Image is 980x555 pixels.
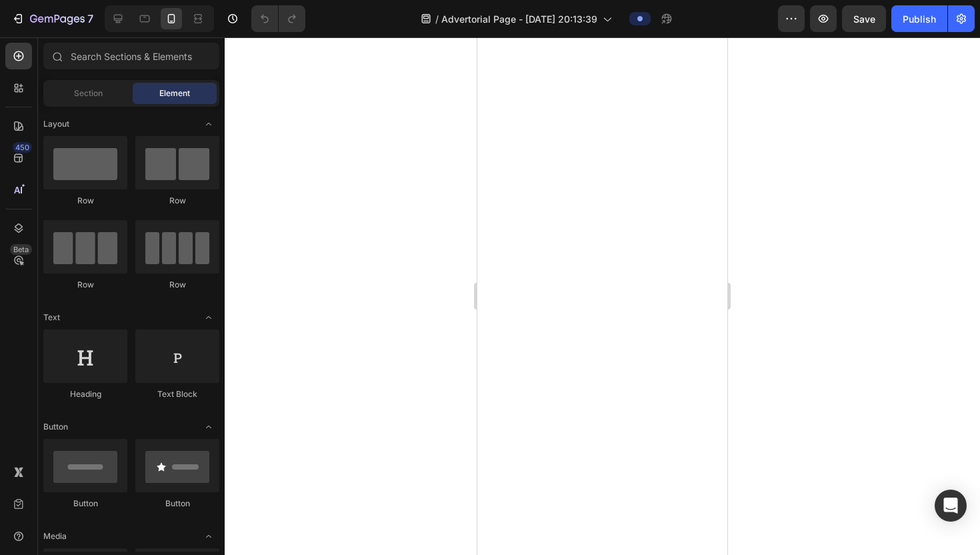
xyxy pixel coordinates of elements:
[135,498,219,510] div: Button
[43,498,127,510] div: Button
[5,5,99,32] button: 7
[441,12,597,26] span: Advertorial Page - [DATE] 20:13:39
[135,388,219,400] div: Text Block
[43,279,127,291] div: Row
[198,526,219,547] span: Toggle open
[135,279,219,291] div: Row
[891,5,947,32] button: Publish
[477,37,727,555] iframe: Design area
[251,5,305,32] div: Undo/Redo
[435,12,439,26] span: /
[43,421,68,433] span: Button
[43,530,67,542] span: Media
[74,87,103,99] span: Section
[198,307,219,328] span: Toggle open
[43,195,127,207] div: Row
[43,388,127,400] div: Heading
[87,11,93,27] p: 7
[159,87,190,99] span: Element
[903,12,936,26] div: Publish
[135,195,219,207] div: Row
[13,142,32,153] div: 450
[43,43,219,69] input: Search Sections & Elements
[935,490,967,522] div: Open Intercom Messenger
[43,118,69,130] span: Layout
[853,13,875,25] span: Save
[198,113,219,135] span: Toggle open
[842,5,886,32] button: Save
[198,416,219,438] span: Toggle open
[10,244,32,255] div: Beta
[43,312,60,324] span: Text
